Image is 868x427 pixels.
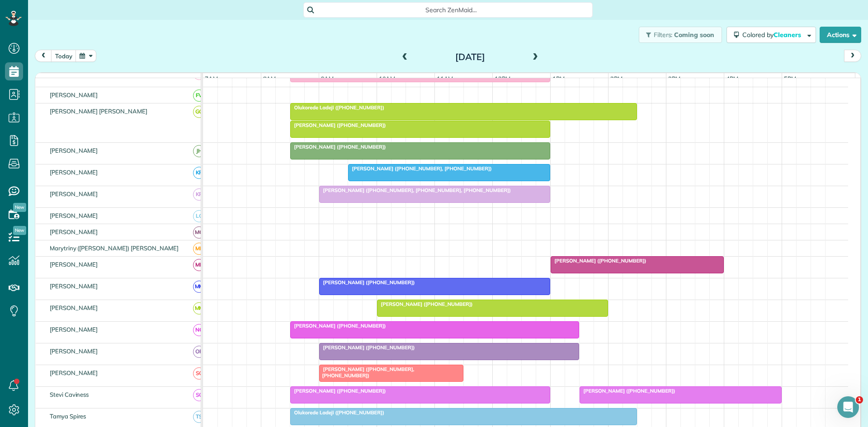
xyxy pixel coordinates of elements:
span: OR [193,346,205,358]
span: [PERSON_NAME] [48,147,100,154]
span: JH [193,145,205,157]
span: [PERSON_NAME] [48,369,100,376]
span: Tamya Spires [48,413,88,420]
span: ML [193,259,205,271]
span: NC [193,324,205,336]
span: [PERSON_NAME] [48,228,100,235]
span: 8am [261,75,278,82]
span: 3pm [666,75,682,82]
span: LC [193,210,205,222]
span: 5pm [782,75,798,82]
button: today [51,50,76,62]
span: Cleaners [774,31,802,39]
span: [PERSON_NAME] ([PHONE_NUMBER], [PHONE_NUMBER]) [348,165,492,172]
span: 2pm [609,75,624,82]
span: 4pm [724,75,740,82]
span: 11am [435,75,455,82]
button: prev [35,50,52,62]
button: Actions [820,27,861,43]
span: [PERSON_NAME] ([PHONE_NUMBER]) [290,388,387,394]
span: Coming soon [674,31,715,39]
span: Olukorede Ladeji ([PHONE_NUMBER]) [290,409,385,416]
span: TS [193,411,205,423]
span: [PERSON_NAME] [48,91,100,99]
span: 1pm [551,75,566,82]
span: [PERSON_NAME] ([PHONE_NUMBER], [PHONE_NUMBER]) [319,366,415,379]
span: [PERSON_NAME] [48,326,100,333]
span: MM [193,302,205,314]
span: [PERSON_NAME] [48,304,100,311]
span: [PERSON_NAME] ([PHONE_NUMBER], [PHONE_NUMBER], [PHONE_NUMBER]) [319,187,511,193]
span: [PERSON_NAME] [48,190,100,197]
span: New [13,226,26,235]
span: KR [193,167,205,179]
span: Stevi Caviness [48,391,90,398]
span: 12pm [493,75,512,82]
iframe: Intercom live chat [837,396,859,418]
h2: [DATE] [414,52,527,62]
button: Colored byCleaners [726,27,816,43]
span: [PERSON_NAME] ([PHONE_NUMBER]) [290,144,387,150]
span: Filters: [654,31,673,39]
span: SC [193,389,205,401]
span: [PERSON_NAME] ([PHONE_NUMBER]) [579,388,676,394]
span: [PERSON_NAME] ([PHONE_NUMBER]) [550,258,647,264]
span: 9am [319,75,336,82]
span: 10am [377,75,397,82]
span: Olukorede Ladeji ([PHONE_NUMBER]) [290,104,385,111]
span: GG [193,106,205,118]
button: next [844,50,861,62]
span: FV [193,89,205,102]
span: MM [193,281,205,293]
span: [PERSON_NAME] ([PHONE_NUMBER]) [290,323,387,329]
span: [PERSON_NAME] [48,212,100,219]
span: [PERSON_NAME] ([PHONE_NUMBER]) [319,344,415,351]
span: MG [193,226,205,239]
span: [PERSON_NAME] [48,261,100,268]
span: [PERSON_NAME] ([PHONE_NUMBER]) [290,122,387,128]
span: SC [193,367,205,380]
span: Marytriny ([PERSON_NAME]) [PERSON_NAME] [48,244,180,252]
span: Colored by [742,31,804,39]
span: 1 [856,396,863,404]
span: [PERSON_NAME] ([PHONE_NUMBER]) [377,301,473,307]
span: [PERSON_NAME] [PERSON_NAME] [48,108,149,115]
span: 7am [203,75,220,82]
span: [PERSON_NAME] [48,282,100,290]
span: New [13,203,26,212]
span: KR [193,188,205,201]
span: [PERSON_NAME] [48,347,100,355]
span: [PERSON_NAME] [48,169,100,176]
span: ME [193,243,205,255]
span: [PERSON_NAME] ([PHONE_NUMBER]) [319,279,415,286]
